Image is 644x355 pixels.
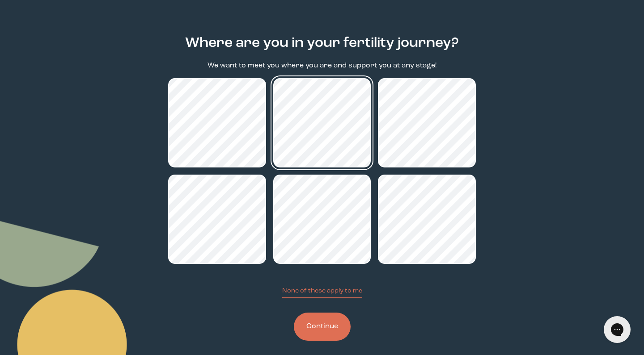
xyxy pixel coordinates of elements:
[599,313,635,346] iframe: Gorgias live chat messenger
[208,61,436,71] p: We want to meet you where you are and support you at any stage!
[282,286,362,298] button: None of these apply to me
[185,33,459,54] h2: Where are you in your fertility journey?
[294,313,351,341] button: Continue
